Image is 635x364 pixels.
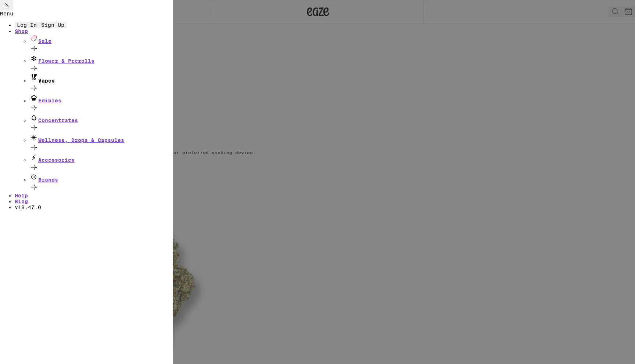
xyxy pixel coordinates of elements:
[17,22,37,28] span: Log In
[41,22,64,28] span: Sign Up
[15,28,173,34] a: Shop
[15,193,28,199] a: Help
[29,54,173,64] div: Flower & Prerolls
[15,199,173,204] a: Blog
[15,204,41,210] span: v 19.47.0
[29,133,173,143] div: Wellness, Drops & Capsules
[29,113,173,123] div: Concentrates
[29,113,173,133] a: Concentrates
[29,153,173,173] a: Accessories
[29,34,173,54] a: Sale
[17,5,32,12] span: Help
[29,74,173,94] a: Vapes
[29,54,173,74] a: Flower & Prerolls
[29,153,173,163] div: Accessories
[29,94,173,103] div: Edibles
[29,74,173,84] div: Vapes
[29,94,173,113] a: Edibles
[15,22,39,28] button: Log In
[29,133,173,153] a: Wellness, Drops & Capsules
[29,34,173,44] div: Sale
[39,22,67,28] button: Sign Up
[29,173,173,183] div: Brands
[29,173,173,193] a: Brands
